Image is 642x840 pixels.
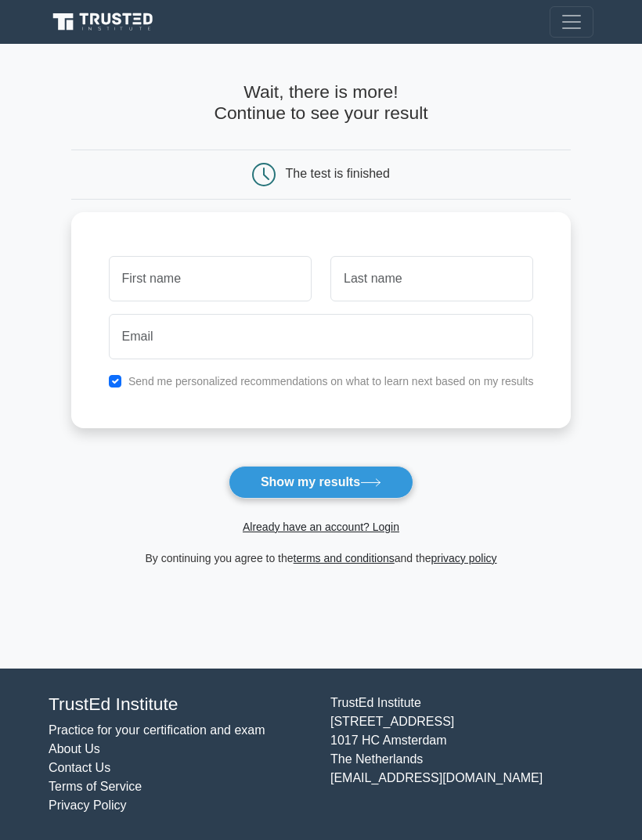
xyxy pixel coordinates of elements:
a: Already have an account? Login [243,521,399,533]
input: Last name [330,256,533,301]
a: privacy policy [431,552,497,564]
div: The test is finished [286,167,390,180]
a: Contact Us [49,761,110,774]
div: TrustEd Institute [STREET_ADDRESS] 1017 HC Amsterdam The Netherlands [EMAIL_ADDRESS][DOMAIN_NAME] [321,694,603,815]
input: First name [109,256,312,301]
a: About Us [49,742,100,755]
h4: TrustEd Institute [49,694,312,715]
a: Terms of Service [49,780,142,793]
a: terms and conditions [294,552,395,564]
div: By continuing you agree to the and the [62,549,581,568]
button: Show my results [229,466,413,499]
button: Toggle navigation [550,6,593,38]
a: Practice for your certification and exam [49,723,265,737]
input: Email [109,314,534,359]
label: Send me personalized recommendations on what to learn next based on my results [128,375,534,388]
h4: Wait, there is more! Continue to see your result [71,81,572,124]
a: Privacy Policy [49,799,127,812]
